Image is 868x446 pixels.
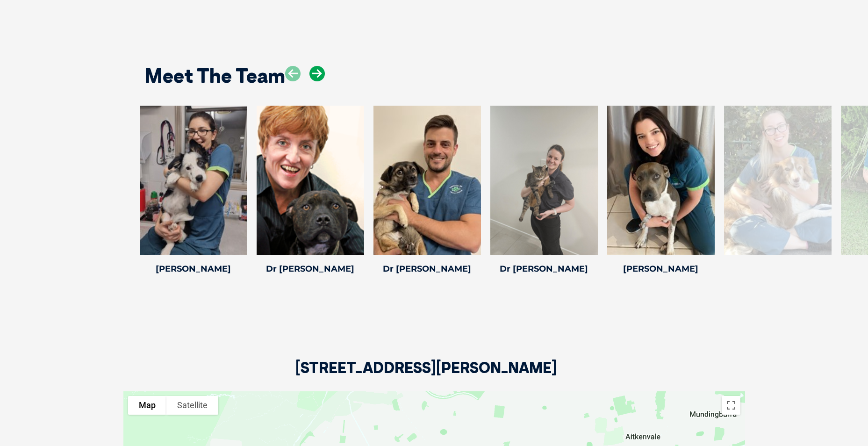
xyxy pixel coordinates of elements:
button: Show street map [128,396,166,415]
button: Show satellite imagery [166,396,218,415]
h4: [PERSON_NAME] [607,265,715,273]
h4: [PERSON_NAME] [140,265,247,273]
h4: Dr [PERSON_NAME] [257,265,364,273]
h2: Meet The Team [144,66,285,86]
h4: Dr [PERSON_NAME] [490,265,598,273]
h2: [STREET_ADDRESS][PERSON_NAME] [295,360,557,391]
button: Toggle fullscreen view [722,396,740,415]
h4: Dr [PERSON_NAME] [373,265,481,273]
